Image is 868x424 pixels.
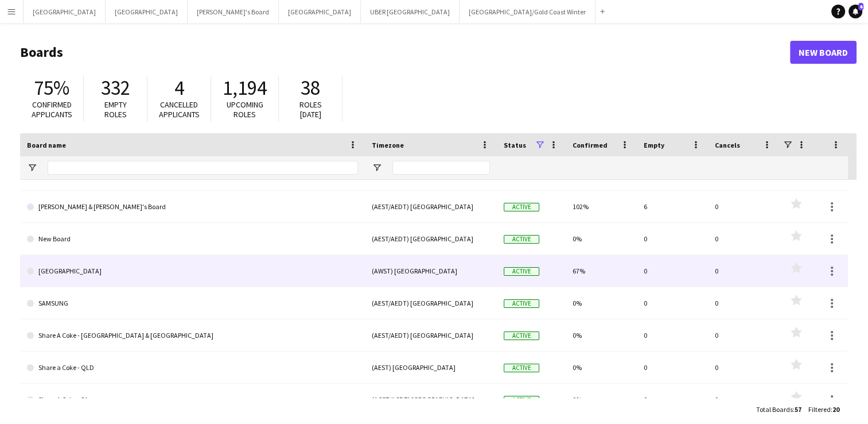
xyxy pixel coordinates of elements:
div: (AEST) [GEOGRAPHIC_DATA] [365,352,497,383]
div: 0 [637,255,708,287]
div: 0 [708,319,779,351]
a: 4 [848,5,862,18]
span: Active [504,332,539,340]
div: (ACST/ACDT) [GEOGRAPHIC_DATA] [365,384,497,415]
div: 0 [637,287,708,319]
button: UBER [GEOGRAPHIC_DATA] [361,1,460,23]
span: Roles [DATE] [299,99,322,120]
div: (AEST/AEDT) [GEOGRAPHIC_DATA] [365,223,497,255]
div: 0 [708,352,779,383]
div: 0% [566,384,637,415]
span: Active [504,396,539,404]
span: Board name [27,141,66,149]
button: [GEOGRAPHIC_DATA] [106,1,188,23]
div: : [808,398,839,421]
span: 20 [832,405,839,414]
span: Cancelled applicants [159,99,200,120]
div: 67% [566,255,637,287]
span: Active [504,299,539,308]
a: SAMSUNG [27,287,358,319]
input: Timezone Filter Input [392,161,490,175]
a: New Board [790,41,857,64]
span: Timezone [372,141,404,149]
span: 4 [174,75,184,101]
div: 0 [637,352,708,383]
a: Share A Coke - [GEOGRAPHIC_DATA] & [GEOGRAPHIC_DATA] [27,319,358,352]
div: 0 [708,255,779,287]
span: 75% [34,75,69,101]
a: [GEOGRAPHIC_DATA] [27,255,358,287]
span: Confirmed applicants [32,99,72,120]
span: Cancels [715,141,740,149]
a: [PERSON_NAME] & [PERSON_NAME]'s Board [27,191,358,223]
span: Confirmed [573,141,608,149]
div: 0% [566,319,637,351]
button: Open Filter Menu [372,163,382,173]
span: 57 [795,405,801,414]
span: Empty roles [104,99,127,120]
button: [GEOGRAPHIC_DATA] [279,1,361,23]
span: 1,194 [223,75,267,101]
div: 0% [566,352,637,383]
div: 0% [566,223,637,255]
button: [GEOGRAPHIC_DATA] [24,1,106,23]
div: 0 [708,287,779,319]
div: 102% [566,191,637,222]
span: Active [504,364,539,372]
span: Filtered [808,405,831,414]
input: Board name Filter Input [48,161,358,175]
a: Share A Coke - SA [27,384,358,416]
div: 0 [637,223,708,255]
span: 332 [101,75,130,101]
a: New Board [27,223,358,255]
button: [GEOGRAPHIC_DATA]/Gold Coast Winter [460,1,595,23]
span: Upcoming roles [227,99,263,120]
div: 0 [708,384,779,415]
div: 0 [708,223,779,255]
div: (AWST) [GEOGRAPHIC_DATA] [365,255,497,287]
span: 38 [301,75,320,101]
span: 4 [858,3,863,10]
span: Total Boards [756,405,793,414]
h1: Boards [20,44,790,61]
div: (AEST/AEDT) [GEOGRAPHIC_DATA] [365,319,497,351]
span: Empty [644,141,664,149]
span: Status [504,141,526,149]
div: (AEST/AEDT) [GEOGRAPHIC_DATA] [365,287,497,319]
button: Open Filter Menu [27,163,37,173]
div: 0 [637,319,708,351]
a: Share a Coke - QLD [27,352,358,384]
div: 0 [637,384,708,415]
span: Active [504,203,539,211]
span: Active [504,235,539,244]
div: 6 [637,191,708,222]
button: [PERSON_NAME]'s Board [188,1,279,23]
span: Active [504,267,539,276]
div: : [756,398,801,421]
div: 0% [566,287,637,319]
div: 0 [708,191,779,222]
div: (AEST/AEDT) [GEOGRAPHIC_DATA] [365,191,497,222]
